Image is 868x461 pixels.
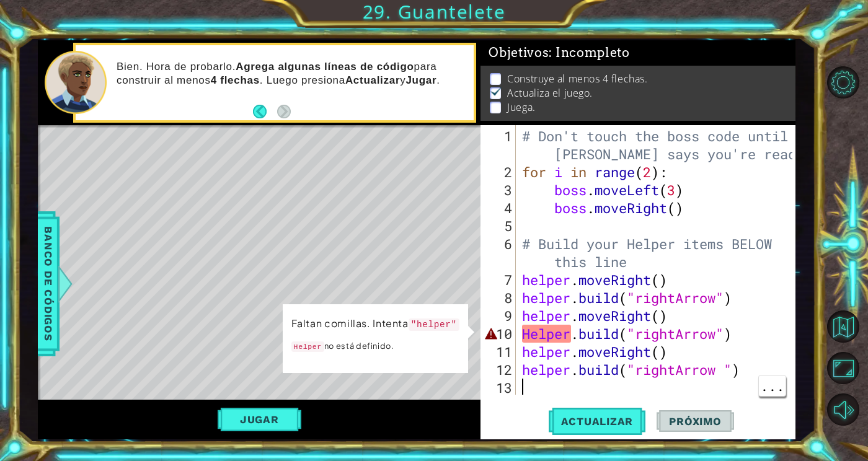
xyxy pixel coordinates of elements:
span: : Incompleto [549,45,629,60]
span: ... [759,375,786,396]
div: 8 [483,289,516,307]
div: 13 [483,379,516,397]
div: 4 [483,199,516,217]
div: 9 [483,307,516,325]
p: no está definido. [291,338,459,354]
div: 7 [483,271,516,289]
span: Banco de códigos [38,220,58,348]
button: Opciones de nivel [827,66,859,99]
code: Helper [291,341,324,352]
div: 3 [483,181,516,199]
div: 12 [483,361,516,379]
div: 10 [483,325,516,343]
div: 11 [483,343,516,361]
img: Check mark for checkbox [490,86,502,96]
button: Back [253,105,277,118]
button: Actualizar [549,405,646,437]
p: Faltan comillas. Intenta [291,316,459,332]
strong: Actualizar [345,74,400,86]
div: 1 [483,127,516,163]
button: Next [277,105,291,118]
button: Maximizar navegador [827,352,859,384]
div: 2 [483,163,516,181]
strong: Agrega algunas líneas de código [236,61,414,72]
strong: 4 flechas [211,74,260,86]
p: Actualiza el juego. [507,86,592,100]
div: 5 [483,217,516,235]
code: "helper" [409,318,459,331]
p: Construye al menos 4 flechas. [507,72,647,86]
span: Próximo [657,415,733,428]
span: Actualizar [549,415,646,428]
button: Jugar [218,408,301,431]
p: Bien. Hora de probarlo. para construir al menos . Luego presiona y . [117,60,465,87]
strong: Jugar [405,74,436,86]
button: Próximo [657,405,733,437]
a: Volver al mapa [829,306,868,348]
p: Juega. [507,100,535,114]
button: Sonido apagado [827,393,859,426]
div: 6 [483,235,516,271]
button: Volver al mapa [827,310,859,343]
span: Objetivos [489,45,630,61]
